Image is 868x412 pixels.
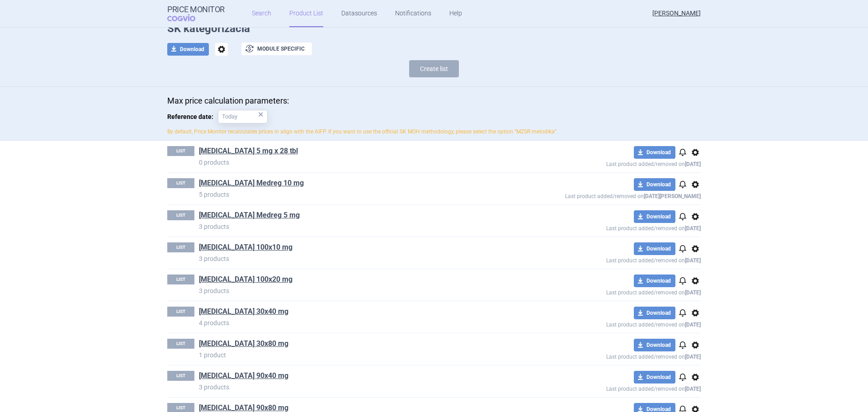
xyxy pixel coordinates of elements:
a: [MEDICAL_DATA] Medreg 10 mg [199,178,304,188]
p: 0 products [199,158,541,167]
button: Download [634,210,675,223]
p: By default, Price Monitor recalculates prices in align with the AIFP. If you want to use the offi... [167,128,701,136]
p: 3 products [199,383,541,392]
strong: [DATE] [685,225,701,232]
button: Download [167,43,209,56]
span: Reference date: [167,110,218,123]
strong: [DATE] [685,257,701,264]
h1: SK kategorizacia [167,22,701,35]
strong: [DATE][PERSON_NAME] [644,193,701,199]
a: [MEDICAL_DATA] 100x10 mg [199,242,292,252]
button: Download [634,275,675,287]
p: LIST [167,339,194,349]
a: Price MonitorCOGVIO [167,5,225,22]
div: × [258,109,264,119]
p: LIST [167,178,194,188]
h1: Atorvastatin 30x80 mg [199,339,541,350]
h1: Nebivolol 5 mg x 28 tbl [199,146,541,158]
p: 1 product [199,350,541,360]
button: Download [634,146,675,159]
p: Max price calculation parameters: [167,96,701,106]
p: LIST [167,242,194,252]
a: [MEDICAL_DATA] 30x80 mg [199,339,288,349]
h1: Atorvastatin 30x40 mg [199,307,541,318]
button: Create list [409,60,459,77]
strong: [DATE] [685,386,701,392]
strong: [DATE] [685,322,701,328]
button: Download [634,242,675,255]
p: Last product added/removed on [541,223,701,232]
p: 3 products [199,286,541,295]
p: 3 products [199,254,541,263]
button: Download [634,339,675,351]
a: [MEDICAL_DATA] 5 mg x 28 tbl [199,146,298,156]
p: Last product added/removed on [541,191,701,199]
h1: Atorvastatin 100x10 mg [199,242,541,254]
button: Module specific [241,43,312,55]
a: [MEDICAL_DATA] 100x20 mg [199,275,292,284]
strong: [DATE] [685,161,701,167]
p: Last product added/removed on [541,384,701,392]
p: LIST [167,307,194,317]
input: Reference date:× [218,110,268,123]
p: LIST [167,146,194,156]
p: 3 products [199,222,541,231]
p: Last product added/removed on [541,159,701,167]
strong: Price Monitor [167,5,225,14]
span: COGVIO [167,14,208,21]
p: LIST [167,371,194,381]
p: LIST [167,210,194,220]
p: Last product added/removed on [541,255,701,264]
p: LIST [167,275,194,284]
h1: Atorvastatin 90x40 mg [199,371,541,383]
strong: [DATE] [685,289,701,296]
p: Last product added/removed on [541,319,701,328]
a: [MEDICAL_DATA] 90x40 mg [199,371,288,381]
p: 5 products [199,190,541,199]
h1: Amlodipine Medreg 10 mg [199,178,541,190]
a: [MEDICAL_DATA] Medreg 5 mg [199,210,300,220]
button: Download [634,371,675,384]
p: Last product added/removed on [541,351,701,360]
button: Download [634,307,675,319]
h1: Atorvastatin 100x20 mg [199,275,541,286]
p: 4 products [199,318,541,327]
h1: Amlodipine Medreg 5 mg [199,210,541,222]
button: Download [634,178,675,191]
a: [MEDICAL_DATA] 30x40 mg [199,307,288,317]
strong: [DATE] [685,354,701,360]
p: Last product added/removed on [541,287,701,296]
